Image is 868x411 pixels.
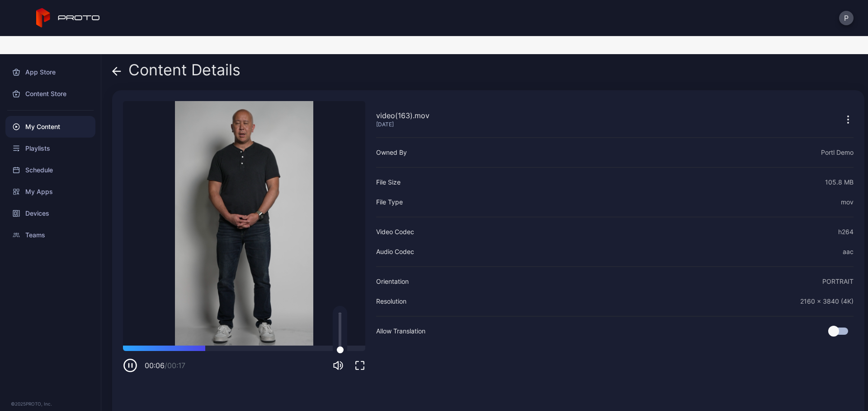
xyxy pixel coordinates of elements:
a: Playlists [5,138,95,159]
div: Video Codec [376,226,414,237]
div: mov [841,197,854,208]
div: aac [843,246,854,257]
div: Audio Codec [376,246,414,257]
a: Teams [5,224,95,246]
div: Content Details [112,61,241,83]
button: P [839,11,854,25]
div: Portl Demo [821,147,854,158]
div: [DATE] [376,121,429,128]
div: 2160 x 3840 (4K) [800,296,854,307]
a: My Apps [5,181,95,203]
a: Schedule [5,159,95,181]
a: Content Store [5,83,95,105]
div: Resolution [376,296,406,307]
span: / 00:17 [165,361,185,370]
a: My Content [5,116,95,138]
div: video(163).mov [376,110,429,121]
div: 00:06 [145,360,185,371]
div: 105.8 MB [825,177,854,188]
a: App Store [5,61,95,83]
div: Allow Translation [376,326,425,337]
div: File Size [376,177,401,188]
div: © 2025 PROTO, Inc. [11,400,90,407]
div: h264 [838,226,854,237]
a: Devices [5,203,95,224]
div: File Type [376,197,403,208]
video: Sorry, your browser doesn‘t support embedded videos [123,101,365,346]
div: Owned By [376,147,407,158]
div: Orientation [376,276,409,287]
div: PORTRAIT [822,276,854,287]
